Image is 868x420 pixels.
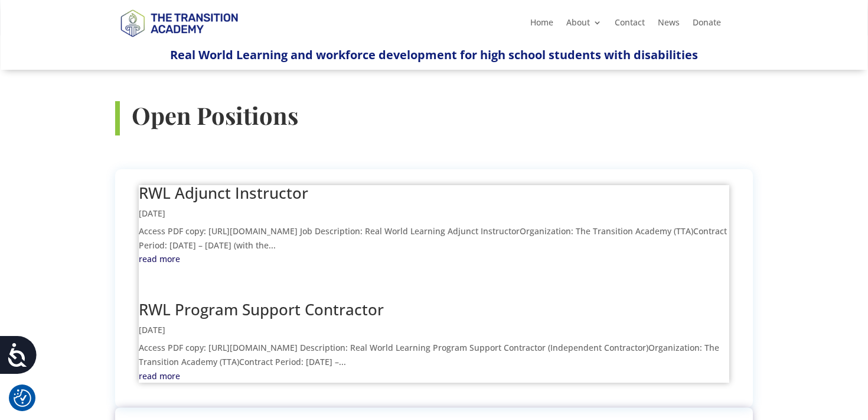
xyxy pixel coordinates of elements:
a: Contact [615,18,645,31]
span: [DATE] [139,324,165,335]
a: Home [530,18,553,31]
span: [DATE] [139,208,165,219]
p: Access PDF copy: [URL][DOMAIN_NAME] Description: Real World Learning Program Support Contractor (... [139,341,729,369]
a: Logo-Noticias [115,35,243,46]
a: RWL Program Support Contractor [139,299,384,320]
a: read more [139,369,729,383]
span: Real World Learning and workforce development for high school students with disabilities [170,47,698,63]
button: Cookie Settings [14,389,31,407]
img: TTA Brand_TTA Primary Logo_Horizontal_Light BG [115,2,243,44]
a: About [566,18,602,31]
a: RWL Adjunct Instructor [139,182,308,203]
h3: Open Positions [132,101,753,135]
a: read more [139,252,729,266]
a: Donate [693,18,721,31]
p: Access PDF copy: [URL][DOMAIN_NAME] Job Description: Real World Learning Adjunct InstructorOrgani... [139,224,729,253]
a: News [658,18,680,31]
img: Revisit consent button [14,389,31,407]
